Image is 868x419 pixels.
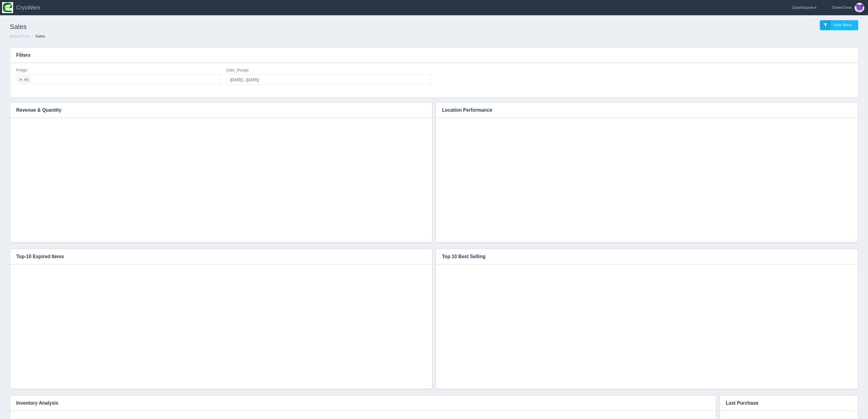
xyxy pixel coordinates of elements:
img: so2zg2bv3y2ub16hxtjr.png [2,2,13,13]
h3: Top-10 Expired Items [10,249,423,264]
h3: Location Performance [436,103,849,118]
h3: Revenue & Quantity [10,103,423,118]
a: Hide filters [820,20,858,30]
h1: Sales [10,20,434,34]
span: Hide filters [834,23,852,27]
h3: Last Purchase [720,396,849,411]
h3: Inventory Analysis [10,396,707,411]
span: CryoWerx [16,5,41,11]
img: Profile Picture [855,3,864,13]
a: GreenTime [10,34,30,38]
h3: Top 10 Best Selling [436,249,849,264]
h3: Filters [10,48,858,63]
li: Sales [31,34,45,39]
div: GreenTime [832,2,852,14]
div: All [24,78,28,81]
label: Fridge [16,67,27,73]
label: Date_Range [226,67,249,73]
